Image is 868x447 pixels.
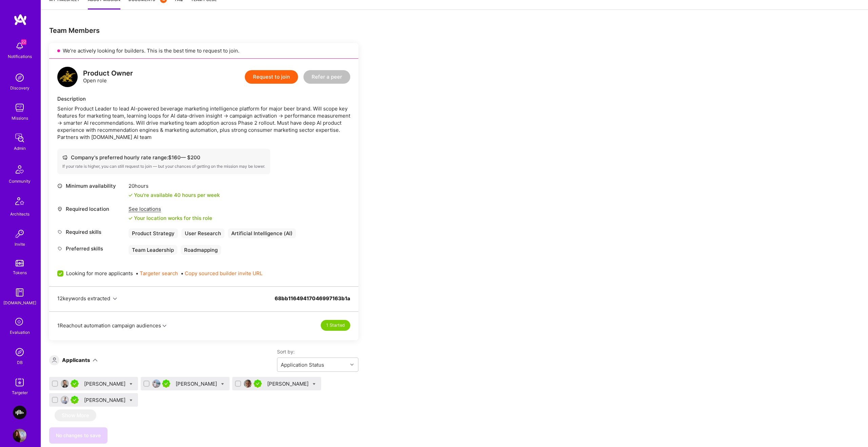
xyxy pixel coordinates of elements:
img: guide book [13,286,26,299]
div: Product Owner [83,70,133,77]
i: Bulk Status Update [130,399,133,402]
div: DB [17,359,23,366]
div: Application Status [281,361,324,368]
button: Copy sourced builder invite URL [185,270,262,277]
img: A.Teamer in Residence [71,380,79,388]
div: You're available 40 hours per week [129,191,220,199]
a: User Avatar [11,429,28,442]
img: A.Teamer in Residence [162,380,170,388]
span: • [136,270,178,277]
i: icon Location [57,206,62,211]
i: icon Chevron [113,297,117,301]
div: Tokens [13,269,27,276]
button: 12keywords extracted [57,295,117,302]
span: Looking for more applicants [66,270,133,277]
img: Skill Targeter [13,375,26,389]
i: icon Cash [62,155,67,160]
div: Description [57,95,350,102]
div: Discovery [10,84,29,92]
i: icon ArrowDown [93,358,98,363]
div: Your location works for this role [129,215,212,222]
div: 1 Started [321,320,350,331]
img: logo [14,14,27,26]
i: icon Tag [57,229,62,235]
div: Product Strategy [129,228,178,238]
div: Company's preferred hourly rate range: $ 160 — $ 200 [62,154,265,161]
div: [PERSON_NAME] [84,397,127,404]
img: teamwork [13,101,26,115]
div: Roadmapping [181,245,221,255]
div: See locations [129,205,212,212]
div: Missions [12,115,28,122]
div: We’re actively looking for builders. This is the best time to request to join. [49,43,358,59]
div: Applicants [62,357,90,364]
div: Minimum availability [57,182,125,189]
img: admin teamwork [13,131,26,145]
span: • [181,270,262,277]
div: Invite [15,241,25,248]
div: Required skills [57,228,125,236]
div: [PERSON_NAME] [267,380,310,387]
i: Bulk Status Update [313,383,316,386]
button: Show More [55,409,96,421]
div: Evaluation [10,329,30,336]
div: Team Leadership [129,245,177,255]
div: Artificial Intelligence (AI) [228,228,296,238]
div: [DOMAIN_NAME] [3,299,36,306]
img: logo [57,67,78,87]
div: Required location [57,205,125,212]
div: Preferred skills [57,245,125,252]
img: User Avatar [61,380,69,388]
i: icon SelectionTeam [13,316,26,329]
img: discovery [13,71,26,84]
img: bell [13,39,26,53]
div: 20 hours [129,182,220,189]
div: Architects [10,210,29,218]
div: [PERSON_NAME] [84,380,127,387]
div: Community [9,178,31,185]
i: Bulk Status Update [130,383,133,386]
label: Sort by: [277,348,358,355]
div: Senior Product Leader to lead AI-powered beverage marketing intelligence platform for major beer ... [57,105,350,141]
img: User Avatar [13,429,26,442]
img: tokens [16,260,24,266]
i: icon Check [129,193,133,197]
i: icon Chevron [162,324,166,328]
img: Architects [12,194,28,210]
button: 1Reachout automation campaign audiences [57,322,166,329]
button: Targeter search [140,270,178,277]
div: Targeter [12,389,28,396]
img: Community [12,161,28,178]
img: Invite [13,227,26,241]
button: Refer a peer [303,70,350,84]
i: icon Chevron [350,363,354,366]
div: User Research [181,228,224,238]
img: AI Trader: AI Trading Platform [13,406,26,419]
a: AI Trader: AI Trading Platform [11,406,28,419]
img: User Avatar [244,380,252,388]
div: Open role [83,70,133,84]
i: icon Applicant [52,358,57,363]
img: User Avatar [152,380,160,388]
div: Team Members [49,26,358,35]
i: icon Clock [57,183,62,188]
i: Bulk Status Update [221,383,224,386]
div: [PERSON_NAME] [176,380,218,387]
img: Admin Search [13,345,26,359]
button: Request to join [245,70,298,84]
div: If your rate is higher, you can still request to join — but your chances of getting on the missio... [62,164,265,169]
div: 68bb11649417046997163b1a [275,295,350,310]
img: User Avatar [61,396,69,404]
i: icon Tag [57,246,62,251]
i: icon Check [129,216,133,220]
span: 22 [21,39,26,45]
div: Notifications [8,53,32,60]
div: Admin [14,145,26,152]
img: A.Teamer in Residence [71,396,79,404]
img: A.Teamer in Residence [254,380,262,388]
